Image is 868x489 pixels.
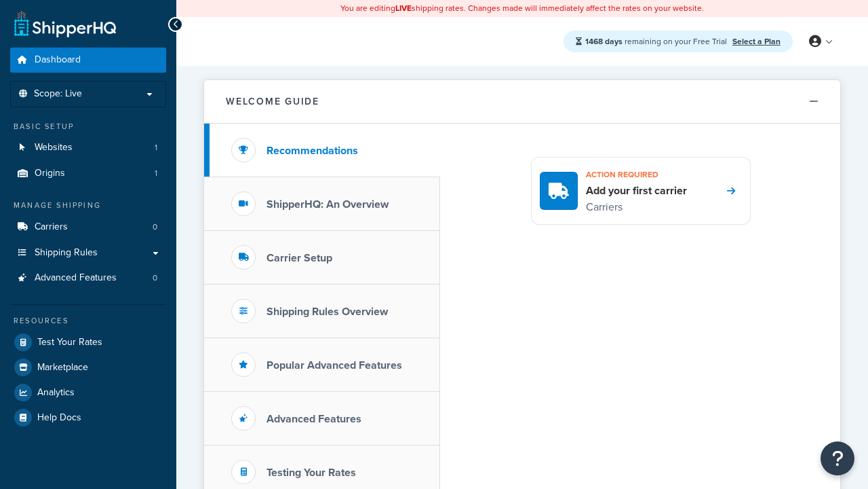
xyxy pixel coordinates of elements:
[10,135,166,160] a: Websites1
[35,168,65,179] span: Origins
[34,88,82,100] span: Scope: Live
[10,48,166,73] a: Dashboard
[37,412,81,424] span: Help Docs
[267,252,332,264] h3: Carrier Setup
[10,161,166,186] a: Origins1
[155,142,157,153] span: 1
[10,135,166,160] li: Websites
[10,355,166,380] a: Marketplace
[586,183,687,198] h4: Add your first carrier
[267,413,361,425] h3: Advanced Features
[10,215,166,240] li: Carriers
[267,467,356,479] h3: Testing Your Rates
[586,198,687,216] p: Carriers
[10,405,166,430] a: Help Docs
[35,272,117,284] span: Advanced Features
[153,272,157,284] span: 0
[35,247,98,259] span: Shipping Rules
[732,35,781,48] a: Select a Plan
[10,266,166,291] a: Advanced Features0
[10,200,166,211] div: Manage Shipping
[395,2,412,14] b: LIVE
[10,315,166,327] div: Resources
[37,387,75,399] span: Analytics
[35,221,68,233] span: Carriers
[35,54,81,66] span: Dashboard
[10,215,166,240] a: Carriers0
[10,330,166,355] a: Test Your Rates
[37,337,102,348] span: Test Your Rates
[821,441,854,475] button: Open Resource Center
[267,145,358,157] h3: Recommendations
[155,168,157,179] span: 1
[204,80,840,124] button: Welcome Guide
[10,380,166,405] a: Analytics
[267,359,402,372] h3: Popular Advanced Features
[226,96,319,107] h2: Welcome Guide
[586,166,687,183] h3: Action required
[10,266,166,291] li: Advanced Features
[267,198,389,211] h3: ShipperHQ: An Overview
[37,362,88,374] span: Marketplace
[585,35,623,48] strong: 1468 days
[10,121,166,132] div: Basic Setup
[585,35,729,48] span: remaining on your Free Trial
[267,306,388,318] h3: Shipping Rules Overview
[153,221,157,233] span: 0
[10,240,166,266] a: Shipping Rules
[35,142,73,153] span: Websites
[10,161,166,186] li: Origins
